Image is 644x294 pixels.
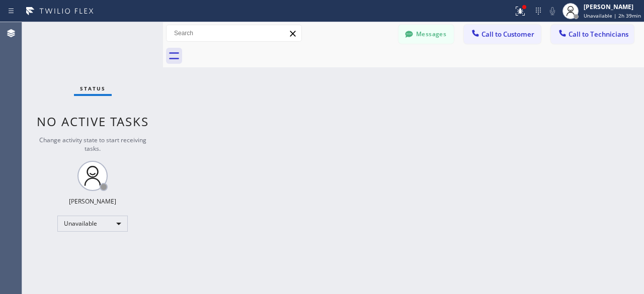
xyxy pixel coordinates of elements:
span: Change activity state to start receiving tasks. [39,136,146,153]
button: Call to Customer [464,25,541,44]
span: Unavailable | 2h 39min [584,12,641,19]
button: Mute [545,4,559,18]
div: Unavailable [57,216,128,232]
div: [PERSON_NAME] [584,3,641,11]
button: Call to Technicians [551,25,634,44]
div: [PERSON_NAME] [69,197,116,206]
span: Call to Technicians [569,30,628,39]
span: Status [80,85,106,92]
input: Search [167,25,301,41]
span: No active tasks [37,113,149,130]
button: Messages [398,25,454,44]
span: Call to Customer [481,30,534,39]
